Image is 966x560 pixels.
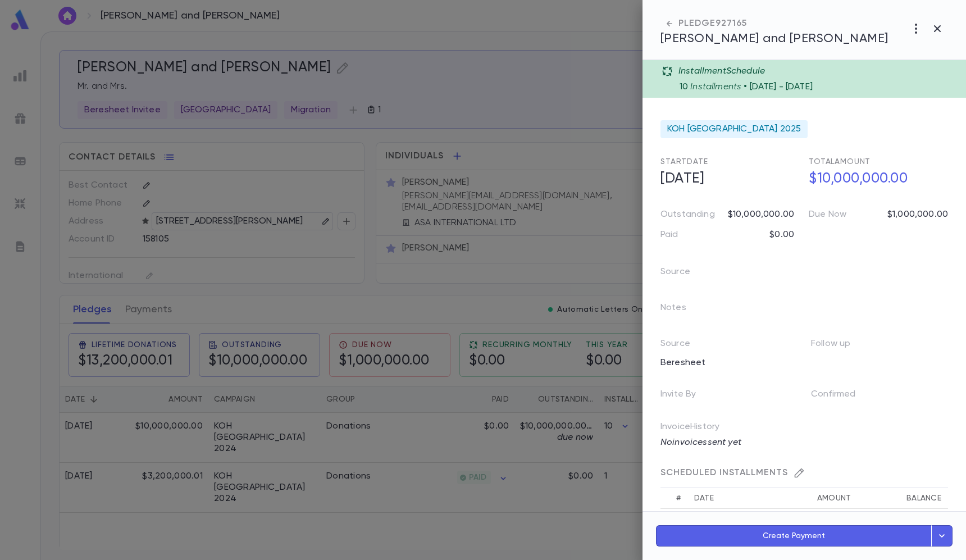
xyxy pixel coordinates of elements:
[660,338,690,354] p: Source
[858,509,948,530] td: $1,000,000.00
[660,229,678,240] p: Paid
[660,421,948,437] p: Invoice History
[660,467,948,479] div: SCHEDULED INSTALLMENTS
[660,209,715,220] p: Outstanding
[680,81,688,93] p: 10
[744,81,813,93] p: • [DATE] - [DATE]
[768,509,858,530] td: $1,000,000.00
[728,209,794,220] p: $10,000,000.00
[660,158,708,166] span: Start Date
[654,167,800,191] h5: [DATE]
[811,335,868,357] p: Follow up
[654,354,798,372] div: Beresheet
[687,488,768,509] th: Date
[687,509,768,530] td: [DATE]
[660,509,687,530] th: 1
[811,385,873,408] p: Confirmed
[768,488,858,509] th: Amount
[802,167,948,191] h5: $10,000,000.00
[858,488,948,509] th: Balance
[769,229,794,240] p: $0.00
[809,209,846,220] p: Due Now
[660,299,704,321] p: Notes
[660,33,888,45] span: [PERSON_NAME] and [PERSON_NAME]
[660,18,888,29] div: PLEDGE 927165
[667,124,801,135] span: KOH [GEOGRAPHIC_DATA] 2025
[680,77,959,93] div: Installments
[660,120,808,138] div: KOH [GEOGRAPHIC_DATA] 2025
[656,525,932,547] button: Create Payment
[660,437,948,448] p: No invoices sent yet
[660,488,687,509] th: #
[809,158,871,166] span: Total Amount
[660,263,708,285] p: Source
[887,209,948,220] p: $1,000,000.00
[660,385,714,408] p: Invite By
[678,66,765,77] p: Installment Schedule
